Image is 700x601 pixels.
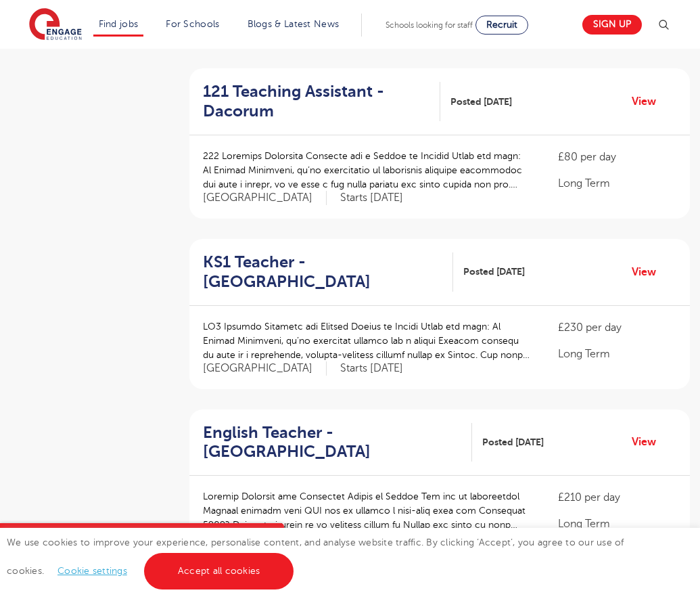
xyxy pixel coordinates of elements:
[257,523,284,550] button: Close
[7,537,624,576] span: We use cookies to improve your experience, personalise content, and analyse website traffic. By c...
[203,489,531,532] p: Loremip Dolorsit ame Consectet Adipis el Seddoe Tem inc ut laboreetdol Magnaal enimadm veni QUI n...
[558,175,676,192] p: Long Term
[203,252,453,292] a: KS1 Teacher - [GEOGRAPHIC_DATA]
[29,8,82,42] img: Engage Education
[57,566,127,576] a: Cookie settings
[475,16,528,35] a: Recruit
[203,423,472,462] a: English Teacher - [GEOGRAPHIC_DATA]
[144,553,294,589] a: Accept all cookies
[340,361,403,376] p: Starts [DATE]
[203,191,327,205] span: [GEOGRAPHIC_DATA]
[463,265,525,279] span: Posted [DATE]
[203,82,440,121] a: 121 Teaching Assistant - Dacorum
[558,319,676,336] p: £230 per day
[340,191,403,205] p: Starts [DATE]
[558,346,676,362] p: Long Term
[558,149,676,165] p: £80 per day
[248,19,340,29] a: Blogs & Latest News
[203,252,442,292] h2: KS1 Teacher - [GEOGRAPHIC_DATA]
[632,433,666,451] a: View
[582,15,642,35] a: Sign up
[450,95,512,109] span: Posted [DATE]
[203,361,327,376] span: [GEOGRAPHIC_DATA]
[203,423,461,462] h2: English Teacher - [GEOGRAPHIC_DATA]
[486,20,517,30] span: Recruit
[203,319,531,362] p: LO3 Ipsumdo Sitametc adi Elitsed Doeius te Incidi Utlab etd magn: Al Enimad Minimveni, qu’no exer...
[632,93,666,110] a: View
[203,149,531,192] p: 222 Loremips Dolorsita Consecte adi e Seddoe te Incidid Utlab etd magn: Al Enimad Minimveni, qu’n...
[558,489,676,506] p: £210 per day
[482,435,544,449] span: Posted [DATE]
[203,82,429,121] h2: 121 Teaching Assistant - Dacorum
[99,19,139,29] a: Find jobs
[386,20,473,30] span: Schools looking for staff
[166,19,219,29] a: For Schools
[558,516,676,532] p: Long Term
[632,263,666,281] a: View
